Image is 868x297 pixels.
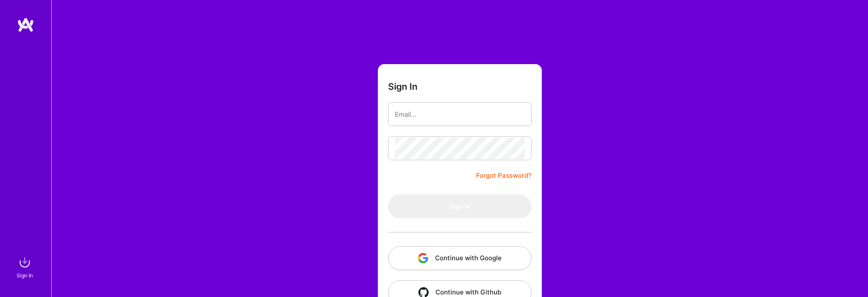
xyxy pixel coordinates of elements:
img: icon [418,253,428,263]
button: Continue with Google [388,246,532,270]
img: logo [17,17,34,32]
a: Forgot Password? [476,171,532,181]
a: sign inSign In [18,254,33,280]
div: Sign In [17,271,33,280]
img: sign in [16,254,33,271]
h3: Sign In [388,81,418,92]
button: Sign In [388,194,532,218]
input: Email... [395,103,525,125]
